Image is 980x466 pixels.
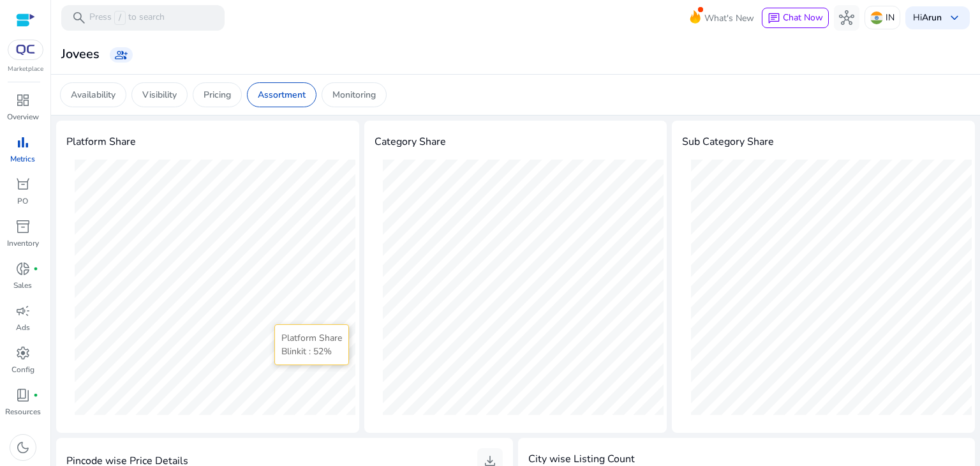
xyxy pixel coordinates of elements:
h4: Sub Category Share [682,136,965,148]
img: in.svg [870,11,883,24]
span: orders [15,177,31,192]
span: search [71,10,87,26]
span: chat [768,12,780,25]
p: PO [17,195,28,207]
p: Sales [13,280,32,291]
p: IN [886,6,895,29]
p: Resources [5,406,41,417]
p: Hi [913,13,942,22]
p: Press to search [89,11,165,25]
span: What's New [704,7,754,29]
p: Inventory [7,237,39,249]
b: Arun [922,11,942,24]
h4: Platform Share [66,136,349,148]
p: Marketplace [8,64,43,74]
h4: City wise Listing Count [528,453,635,465]
span: hub [839,10,854,26]
span: fiber_manual_record [33,393,38,398]
p: Assortment [258,88,306,101]
p: Ads [16,322,30,333]
a: group_add [110,47,133,63]
p: Monitoring [332,88,376,101]
span: / [114,11,126,25]
p: Visibility [142,88,177,101]
span: group_add [115,49,128,61]
span: bar_chart [15,135,31,150]
button: hub [834,5,859,31]
p: Config [11,364,34,375]
span: settings [15,345,31,361]
span: Chat Now [783,11,823,24]
span: campaign [15,303,31,319]
p: Overview [7,111,39,123]
span: fiber_manual_record [33,266,38,271]
img: QC-logo.svg [14,45,37,55]
span: dashboard [15,93,31,108]
p: Availability [71,88,115,101]
p: Metrics [10,153,35,165]
span: keyboard_arrow_down [947,10,962,26]
h3: Jovees [61,47,100,62]
span: inventory_2 [15,219,31,234]
span: book_4 [15,387,31,403]
p: Pricing [204,88,231,101]
span: donut_small [15,261,31,276]
span: dark_mode [15,440,31,455]
h4: Category Share [375,136,657,148]
button: chatChat Now [762,8,829,28]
